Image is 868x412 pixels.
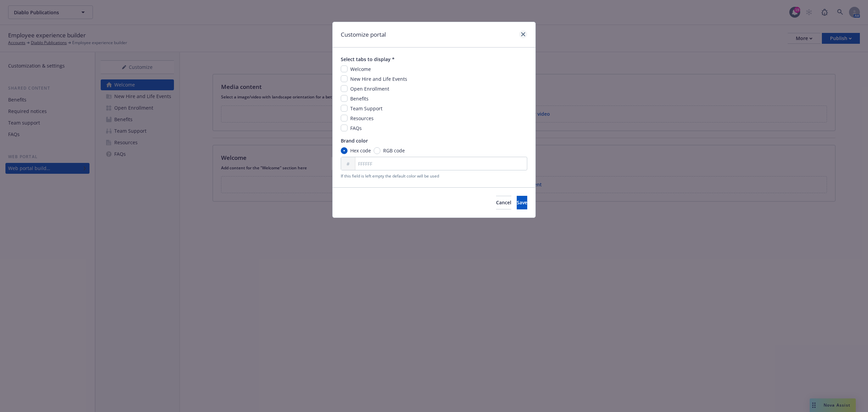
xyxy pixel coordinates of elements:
[341,147,348,154] input: Hex code
[519,30,527,38] a: close
[341,173,527,179] span: If this field is left empty the default color will be used
[350,86,389,92] span: Open Enrollment
[496,196,511,209] button: Cancel
[496,199,511,206] span: Cancel
[341,30,386,39] h1: Customize portal
[350,95,369,102] span: Benefits
[341,157,527,170] input: FFFFFF
[374,147,380,154] input: RGB code
[350,66,371,72] span: Welcome
[517,199,527,206] span: Save
[350,115,374,121] span: Resources
[350,76,407,82] span: New Hire and Life Events
[350,105,382,112] span: Team Support
[341,56,527,63] span: Select tabs to display *
[517,196,527,209] button: Save
[383,147,405,154] span: RGB code
[350,147,371,154] span: Hex code
[347,160,350,167] span: #
[350,125,362,131] span: FAQs
[341,137,527,144] span: Brand color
